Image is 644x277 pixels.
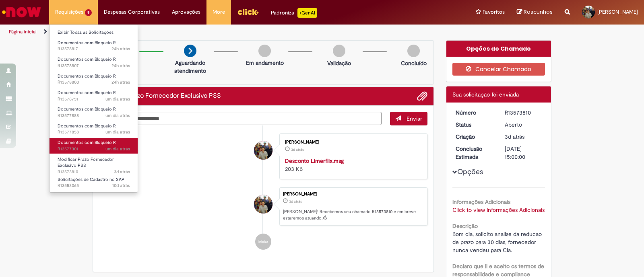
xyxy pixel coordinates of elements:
[271,8,317,18] div: Padroniza
[58,176,124,183] span: Solicitações de Cadastro no SAP
[390,112,427,125] button: Enviar
[285,140,419,145] div: [PERSON_NAME]
[450,121,499,129] dt: Status
[452,230,543,254] span: Bom dia, solicito analise da reducao de prazo para 30 dias, fornecedor nunca vendeu para CIa.
[114,169,130,175] span: 3d atrás
[283,209,423,221] p: [PERSON_NAME]! Recebemos seu chamado R13573810 e em breve estaremos atuando.
[401,59,427,67] p: Concluído
[505,121,542,129] div: Aberto
[105,96,130,102] time: 29/09/2025 17:58:29
[111,79,130,85] time: 29/09/2025 18:11:49
[99,187,427,226] li: Lucas Xavier De Oliveira
[50,72,138,87] a: Aberto R13578800 : Documentos com Bloqueio R
[55,8,83,16] span: Requisições
[171,59,210,75] p: Aguardando atendimento
[111,46,130,52] span: 24h atrás
[111,63,130,69] span: 24h atrás
[99,125,427,258] ul: Histórico de tíquete
[291,147,304,152] time: 28/09/2025 10:40:14
[450,133,499,141] dt: Criação
[99,112,382,125] textarea: Digite sua mensagem aqui...
[111,46,130,52] time: 29/09/2025 18:17:08
[58,79,130,86] span: R13578800
[105,96,130,102] span: um dia atrás
[291,147,304,152] span: 3d atrás
[505,145,542,161] div: [DATE] 15:00:00
[517,8,553,16] a: Rascunhos
[283,192,423,197] div: [PERSON_NAME]
[104,8,160,16] span: Despesas Corporativas
[58,123,116,129] span: Documentos com Bloqueio R
[105,129,130,135] time: 29/09/2025 15:43:19
[285,157,419,173] div: 203 KB
[105,113,130,119] span: um dia atrás
[246,59,284,67] p: Em andamento
[50,28,138,37] a: Exibir Todas as Solicitações
[50,88,138,103] a: Aberto R13578751 : Documentos com Bloqueio R
[58,106,116,112] span: Documentos com Bloqueio R
[407,45,420,57] img: img-circle-grey.png
[417,91,427,101] button: Adicionar anexos
[452,198,510,205] b: Informações Adicionais
[450,109,499,117] dt: Número
[58,46,130,52] span: R13578817
[258,45,271,57] img: img-circle-grey.png
[58,169,130,175] span: R13573810
[505,133,542,141] div: 28/09/2025 10:40:16
[327,59,351,67] p: Validação
[99,92,221,100] h2: Modificar Prazo Fornecedor Exclusivo PSS Histórico de tíquete
[446,41,551,57] div: Opções do Chamado
[597,8,638,15] span: [PERSON_NAME]
[58,90,116,96] span: Documentos com Bloqueio R
[184,45,196,57] img: arrow-next.png
[254,195,272,213] div: Lucas Xavier De Oliveira
[333,45,345,57] img: img-circle-grey.png
[105,113,130,119] time: 29/09/2025 15:46:46
[483,8,505,16] span: Favoritos
[254,141,272,160] div: Lucas Xavier De Oliveira
[58,56,116,62] span: Documentos com Bloqueio R
[505,133,524,140] time: 28/09/2025 10:40:16
[58,40,116,46] span: Documentos com Bloqueio R
[58,146,130,152] span: R13577301
[58,73,116,79] span: Documentos com Bloqueio R
[505,133,524,140] span: 3d atrás
[285,157,344,164] a: Desconto LImerflix.msg
[105,146,130,152] time: 29/09/2025 14:32:06
[452,222,478,230] b: Descrição
[452,91,519,98] span: Sua solicitação foi enviada
[105,146,130,152] span: um dia atrás
[297,8,317,18] p: +GenAi
[112,183,130,189] span: 10d atrás
[85,9,92,16] span: 9
[213,8,225,16] span: More
[50,55,138,70] a: Aberto R13578807 : Documentos com Bloqueio R
[289,199,302,204] time: 28/09/2025 10:40:16
[237,6,259,18] img: click_logo_yellow_360x200.png
[407,115,422,122] span: Enviar
[58,140,116,146] span: Documentos com Bloqueio R
[1,4,42,20] img: ServiceNow
[450,145,499,161] dt: Conclusão Estimada
[50,155,138,172] a: Aberto R13573810 : Modificar Prazo Fornecedor Exclusivo PSS
[50,138,138,153] a: Aberto R13577301 : Documentos com Bloqueio R
[524,8,553,16] span: Rascunhos
[58,183,130,189] span: R13553065
[50,175,138,190] a: Aberto R13553065 : Solicitações de Cadastro no SAP
[49,24,138,193] ul: Requisições
[172,8,200,16] span: Aprovações
[9,29,37,35] a: Página inicial
[105,129,130,135] span: um dia atrás
[111,79,130,85] span: 24h atrás
[58,96,130,103] span: R13578751
[50,39,138,53] a: Aberto R13578817 : Documentos com Bloqueio R
[58,156,114,169] span: Modificar Prazo Fornecedor Exclusivo PSS
[58,113,130,119] span: R13577888
[289,199,302,204] span: 3d atrás
[452,63,545,76] button: Cancelar Chamado
[58,129,130,135] span: R13577858
[50,105,138,120] a: Aberto R13577888 : Documentos com Bloqueio R
[58,63,130,69] span: R13578807
[6,25,423,39] ul: Trilhas de página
